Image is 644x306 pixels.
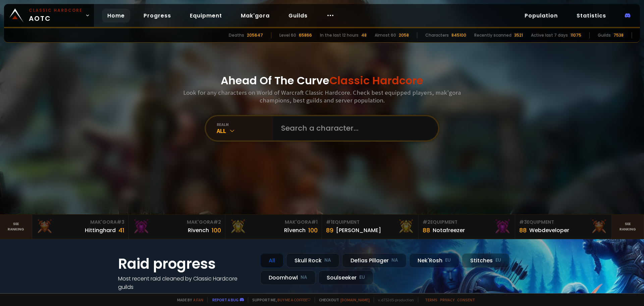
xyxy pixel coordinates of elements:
[212,297,238,302] a: Report a bug
[440,297,454,302] a: Privacy
[118,226,124,235] div: 41
[445,257,451,264] small: EU
[423,219,511,226] div: Equipment
[133,219,221,226] div: Mak'Gora
[299,32,312,38] div: 65866
[284,226,306,234] div: Rîvench
[225,215,322,239] a: Mak'Gora#1Rîvench100
[359,274,365,281] small: EU
[277,297,311,302] a: Buy me a coffee
[519,226,527,235] div: 88
[598,32,611,38] div: Guilds
[425,32,449,38] div: Characters
[260,270,316,285] div: Doomhowl
[419,215,515,239] a: #2Equipment88Notafreezer
[320,32,359,38] div: In the last 12 hours
[235,9,275,23] a: Mak'gora
[612,215,644,239] a: Seeranking
[571,9,611,23] a: Statistics
[340,297,370,302] a: [DOMAIN_NAME]
[423,219,430,225] span: # 2
[519,219,527,225] span: # 3
[286,253,339,268] div: Skull Rock
[283,9,313,23] a: Guilds
[329,73,423,88] span: Classic Hardcore
[118,253,252,274] h1: Raid progress
[32,215,129,239] a: Mak'Gora#3Hittinghard41
[4,4,94,27] a: Classic HardcoreAOTC
[184,9,227,23] a: Equipment
[495,257,501,264] small: EU
[423,226,430,235] div: 88
[29,7,83,24] span: AOTC
[529,226,569,234] div: Webdeveloper
[173,297,203,302] span: Made by
[324,257,331,264] small: NA
[277,116,430,140] input: Search a character...
[514,32,523,38] div: 3521
[315,297,370,302] span: Checkout
[117,219,124,225] span: # 3
[279,32,296,38] div: Level 60
[613,32,624,38] div: 7538
[361,32,367,38] div: 48
[326,219,414,226] div: Equipment
[129,215,225,239] a: Mak'Gora#2Rivench100
[247,32,263,38] div: 205647
[375,32,396,38] div: Almost 60
[519,9,563,23] a: Population
[311,219,318,225] span: # 1
[180,89,464,104] h3: Look for any characters on World of Warcraft Classic Hardcore. Check best equipped players, mak'g...
[138,9,176,23] a: Progress
[318,270,373,285] div: Soulseeker
[212,226,221,235] div: 100
[519,219,607,226] div: Equipment
[326,226,333,235] div: 89
[462,253,509,268] div: Stitches
[474,32,512,38] div: Recently scanned
[433,226,465,234] div: Notafreezer
[85,226,116,234] div: Hittinghard
[193,297,203,302] a: a fan
[391,257,398,264] small: NA
[301,274,307,281] small: NA
[531,32,568,38] div: Active last 7 days
[118,274,252,291] h4: Most recent raid cleaned by Classic Hardcore guilds
[118,292,162,299] a: See all progress
[36,219,124,226] div: Mak'Gora
[229,219,318,226] div: Mak'Gora
[515,215,612,239] a: #3Equipment88Webdeveloper
[229,32,244,38] div: Deaths
[217,122,273,127] div: realm
[221,73,423,89] h1: Ahead Of The Curve
[248,297,311,302] span: Support me,
[322,215,419,239] a: #1Equipment89[PERSON_NAME]
[217,127,273,135] div: All
[188,226,209,234] div: Rivench
[326,219,332,225] span: # 1
[374,297,414,302] span: v. d752d5 - production
[571,32,581,38] div: 11075
[308,226,318,235] div: 100
[425,297,437,302] a: Terms
[260,253,283,268] div: All
[409,253,459,268] div: Nek'Rosh
[336,226,381,234] div: [PERSON_NAME]
[399,32,409,38] div: 2058
[213,219,221,225] span: # 2
[342,253,407,268] div: Defias Pillager
[102,9,130,23] a: Home
[457,297,475,302] a: Consent
[451,32,466,38] div: 845100
[29,7,83,13] small: Classic Hardcore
